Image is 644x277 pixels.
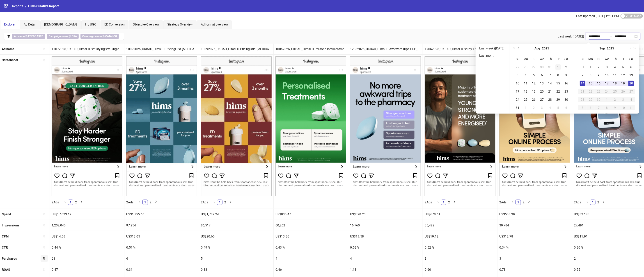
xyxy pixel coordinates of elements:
div: 2 [531,105,536,110]
span: Ad Detail [24,23,36,26]
li: 1 [590,200,596,205]
td: 2025-08-26 [530,95,538,104]
div: 19 [531,89,536,94]
b: Ad name [14,35,25,38]
div: 31 [580,64,585,70]
div: 28 [547,97,553,102]
td: 2025-08-16 [562,79,570,87]
td: 2025-07-31 [546,63,554,71]
div: 4 [628,97,634,102]
div: 4 [523,72,528,78]
img: Screenshot 120230110679550185 [499,56,570,196]
div: 21 [547,89,553,94]
div: 17072025_UKBAU_HimsED-SatisfyingSex-SingleMint_Static_CopyNovember24Compliant!_ReclaimIntimacy_Me... [50,44,124,54]
div: 3 [620,97,626,102]
button: right [452,200,457,205]
td: 2025-09-20 [627,79,635,87]
div: 11 [628,105,634,110]
td: 2025-08-20 [538,87,546,95]
div: 2 [596,64,601,70]
li: 2 [148,200,153,205]
li: Previous Page [62,200,68,205]
b: DPA [72,35,77,38]
li: 1 [217,200,222,205]
td: 2025-09-01 [522,104,530,112]
td: 2025-08-10 [513,79,522,87]
span: to [609,35,613,38]
div: 7 [580,72,585,78]
div: 23 [596,89,601,94]
div: 23 [564,89,569,94]
td: 2025-08-15 [554,79,562,87]
td: 2025-08-06 [538,71,546,79]
div: 27 [515,64,520,70]
td: 2025-08-22 [554,87,562,95]
li: Next Page [526,200,532,205]
span: left [511,200,514,203]
div: 6 [564,105,569,110]
div: 13 [628,72,634,78]
li: 2 [222,200,228,205]
a: 2 [73,200,78,205]
button: left [137,200,142,205]
span: sort-ascending [43,223,46,227]
td: 2025-08-04 [522,71,530,79]
td: 2025-09-15 [587,79,595,87]
span: right [453,200,456,203]
li: Last week ([DATE]) [477,46,507,51]
span: left [437,200,440,203]
span: [DEMOGRAPHIC_DATA] [44,23,77,26]
button: left [212,200,217,205]
div: 26 [620,89,626,94]
li: Previous Page [137,200,142,205]
div: 28 [523,64,528,70]
div: 27 [628,89,634,94]
td: 2025-10-02 [611,95,619,104]
img: Screenshot 120232028028090185 [201,56,272,196]
span: sort-ascending [43,268,46,271]
div: 14 [580,81,585,86]
a: 1 [143,200,148,205]
span: right [528,200,530,203]
li: Previous Page [585,200,590,205]
li: Next Page [153,200,159,205]
li: 2 [521,200,526,205]
div: 9 [612,105,618,110]
td: 2025-09-06 [562,104,570,112]
td: 2025-09-04 [546,104,554,112]
a: 2 [596,200,601,205]
td: 2025-09-05 [554,104,562,112]
td: 2025-09-13 [627,71,635,79]
div: 7 [596,105,601,110]
td: 2025-08-19 [530,87,538,95]
div: 5 [580,105,585,110]
li: Next Page [452,200,457,205]
div: 10092025_UKBAU_HimsED-PricingGrid-[MEDICAL_DATA]_Video_CopyNovember24Compliant!_ReclaimIntimacy_M... [124,44,199,54]
div: 30 [564,97,569,102]
button: Choose a year [607,44,614,53]
span: Explorer [4,23,16,26]
td: 2025-10-01 [603,95,611,104]
th: Th [546,55,554,63]
b: Ad name [2,47,14,51]
div: 24 [604,89,610,94]
div: 30 [539,64,545,70]
div: 3 [515,72,520,78]
span: right [155,200,157,203]
td: 2025-08-27 [538,95,546,104]
li: Previous Page [510,200,516,205]
div: 9 [564,72,569,78]
img: Screenshot 120228161056030185 [275,56,346,196]
td: 2025-09-25 [611,87,619,95]
td: 2025-09-01 [587,63,595,71]
td: 2025-09-28 [578,95,587,104]
b: CATALOG [105,35,117,38]
img: Screenshot 120232027948480185 [126,56,197,196]
div: 31 [547,64,553,70]
div: Last week ([DATE]) [555,33,586,40]
button: left [62,200,68,205]
td: 2025-10-11 [627,104,635,112]
td: 2025-09-26 [619,87,627,95]
td: 2025-09-22 [587,87,595,95]
td: 2025-08-02 [562,63,570,71]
